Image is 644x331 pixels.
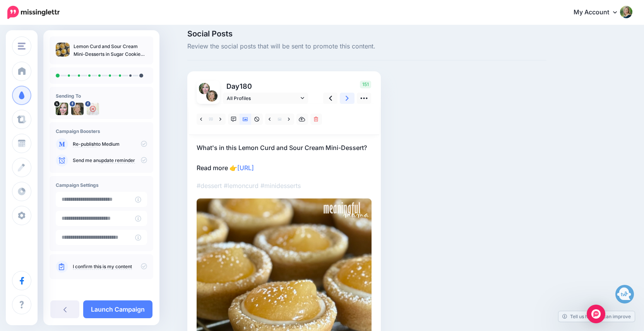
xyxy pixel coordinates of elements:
[56,182,147,188] h4: Campaign Settings
[56,103,68,115] img: Cidu7iYM-6280.jpg
[73,264,132,270] a: I confirm this is my content
[206,90,218,102] img: 293190005_567225781732108_4255238551469198132_n-bsa109236.jpg
[56,93,147,99] h4: Sending To
[71,103,84,115] img: 293190005_567225781732108_4255238551469198132_n-bsa109236.jpg
[73,141,147,148] p: to Medium
[197,181,372,191] p: #dessert #lemoncurd #minidesserts
[74,43,147,58] p: Lemon Curd and Sour Cream Mini-Desserts in Sugar Cookie Cups
[187,41,546,52] span: Review the social posts that will be sent to promote this content.
[240,82,252,90] span: 180
[197,143,372,173] p: What's in this Lemon Curd and Sour Cream Mini-Dessert? Read more 👉
[99,157,135,164] a: update reminder
[587,305,605,323] div: Open Intercom Messenger
[360,81,371,88] span: 151
[558,311,635,322] a: Tell us how we can improve
[199,83,210,94] img: Cidu7iYM-6280.jpg
[7,6,60,19] img: Missinglettr
[187,30,546,38] span: Social Posts
[18,43,26,50] img: menu.png
[56,43,70,57] img: a39dbf7b455cbd3659c8b47e2d4de494_thumb.jpg
[223,93,308,104] a: All Profiles
[73,141,96,147] a: Re-publish
[87,103,99,115] img: 148275965_268396234649312_50210864477919784_n-bsa145185.jpg
[73,157,147,164] p: Send me an
[56,128,147,134] h4: Campaign Boosters
[223,81,309,92] p: Day
[227,94,299,102] span: All Profiles
[566,3,632,22] a: My Account
[237,164,254,172] a: [URL]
